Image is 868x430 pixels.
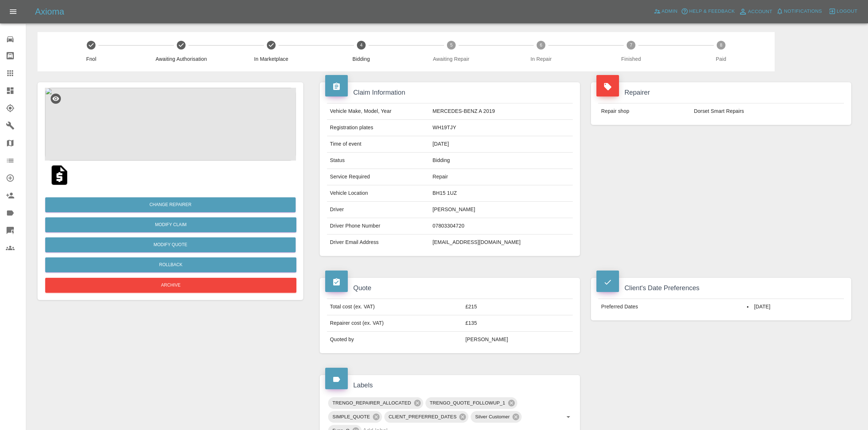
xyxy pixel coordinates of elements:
[327,185,430,202] td: Vehicle Location
[827,6,859,17] button: Logout
[598,299,744,315] td: Preferred Dates
[463,332,573,348] td: [PERSON_NAME]
[540,43,542,48] text: 6
[463,315,573,332] td: £135
[430,169,573,185] td: Repair
[563,412,573,422] button: Open
[325,283,575,293] h4: Quote
[35,6,64,17] h5: Axioma
[691,103,844,119] td: Dorset Smart Repairs
[425,397,517,409] div: TRENGO_QUOTE_FOLLOWUP_1
[774,6,824,17] button: Notifications
[430,136,573,153] td: [DATE]
[139,55,223,63] span: Awaiting Authorisation
[327,202,430,218] td: Driver
[748,8,772,16] span: Account
[327,315,463,332] td: Repairer cost (ex. VAT)
[328,413,374,421] span: SIMPLE_QUOTE
[430,234,573,250] td: [EMAIL_ADDRESS][DOMAIN_NAME]
[784,7,822,16] span: Notifications
[430,103,573,120] td: MERCEDES-BENZ A 2019
[384,413,461,421] span: CLIENT_PREFERRED_DATES
[319,55,403,63] span: Bidding
[45,257,296,272] button: Rollback
[430,218,573,234] td: 07803304720
[430,120,573,136] td: WH19TJY
[463,299,573,315] td: £215
[49,55,133,63] span: Fnol
[450,43,452,48] text: 5
[720,43,723,48] text: 8
[327,299,463,315] td: Total cost (ex. VAT)
[328,397,423,409] div: TRENGO_REPAIRER_ALLOCATED
[325,88,575,98] h4: Claim Information
[630,43,632,48] text: 7
[425,399,510,407] span: TRENGO_QUOTE_FOLLOWUP_1
[327,120,430,136] td: Registration plates
[409,55,493,63] span: Awaiting Repair
[499,55,583,63] span: In Repair
[328,411,382,423] div: SIMPLE_QUOTE
[45,237,296,252] button: Modify Quote
[652,6,680,17] a: Admin
[229,55,314,63] span: In Marketplace
[596,88,846,98] h4: Repairer
[48,163,71,187] img: qt_1SD2hNA4aDea5wMjEb3zq1VE
[327,234,430,250] td: Driver Email Address
[45,217,296,232] a: Modify Claim
[679,6,736,17] button: Help & Feedback
[45,197,296,212] button: Change Repairer
[45,88,296,161] img: db91fb0d-b87a-41cb-aed7-d9a2af01cdca
[327,332,463,348] td: Quoted by
[430,185,573,202] td: BH15 1UZ
[360,43,362,48] text: 4
[430,202,573,218] td: [PERSON_NAME]
[662,7,678,16] span: Admin
[325,380,575,390] h4: Labels
[45,278,296,293] button: Archive
[737,6,774,17] a: Account
[327,169,430,185] td: Service Required
[598,103,691,119] td: Repair shop
[471,411,522,423] div: Silver Customer
[679,55,763,63] span: Paid
[328,399,416,407] span: TRENGO_REPAIRER_ALLOCATED
[384,411,469,423] div: CLIENT_PREFERRED_DATES
[596,283,846,293] h4: Client's Date Preferences
[430,153,573,169] td: Bidding
[327,218,430,234] td: Driver Phone Number
[471,413,514,421] span: Silver Customer
[589,55,673,63] span: Finished
[4,3,22,20] button: Open drawer
[747,303,841,311] li: [DATE]
[327,103,430,120] td: Vehicle Make, Model, Year
[837,7,857,16] span: Logout
[689,7,735,16] span: Help & Feedback
[327,153,430,169] td: Status
[327,136,430,153] td: Time of event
